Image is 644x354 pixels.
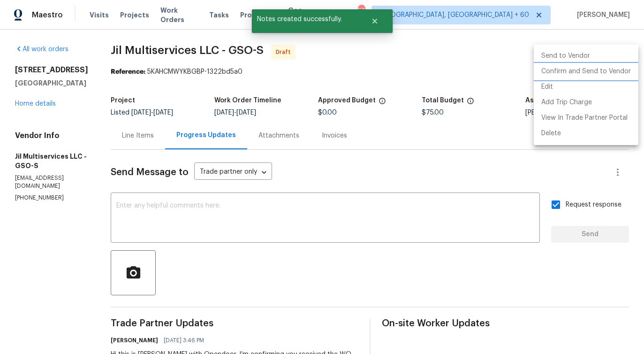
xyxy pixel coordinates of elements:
li: View In Trade Partner Portal [534,110,638,126]
li: Confirm and Send to Vendor [534,64,638,79]
li: Edit [534,79,638,95]
li: Send to Vendor [534,48,638,64]
li: Delete [534,126,638,141]
li: Add Trip Charge [534,95,638,110]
